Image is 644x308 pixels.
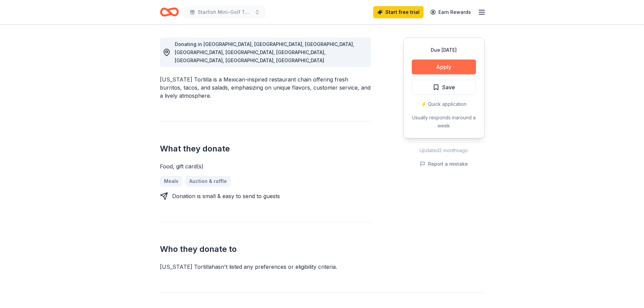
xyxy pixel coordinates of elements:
a: Meals [160,176,183,187]
h2: Who they donate to [160,244,371,255]
a: Earn Rewards [426,6,475,18]
div: [US_STATE] Tortilla hasn ' t listed any preferences or eligibility criteria. [160,263,371,271]
span: Donating in [GEOGRAPHIC_DATA], [GEOGRAPHIC_DATA], [GEOGRAPHIC_DATA], [GEOGRAPHIC_DATA], [GEOGRAPH... [175,41,354,63]
div: Usually responds in around a week [412,114,476,130]
div: Food, gift card(s) [160,162,371,170]
span: Save [442,83,455,92]
button: Save [412,80,476,95]
h2: What they donate [160,143,371,154]
span: Starfish Mini-Golf Tournament [198,8,252,16]
div: Donation is small & easy to send to guests [172,192,280,200]
button: Apply [412,60,476,74]
button: Starfish Mini-Golf Tournament [184,5,265,19]
div: [US_STATE] Tortilla is a Mexican-inspired restaurant chain offering fresh burritos, tacos, and sa... [160,75,371,100]
button: Report a mistake [420,160,468,168]
div: Due [DATE] [412,46,476,54]
div: ⚡️ Quick application [412,100,476,108]
a: Home [160,4,179,20]
a: Auction & raffle [185,176,231,187]
div: Updated 2 months ago [403,146,484,155]
a: Start free trial [373,6,424,18]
